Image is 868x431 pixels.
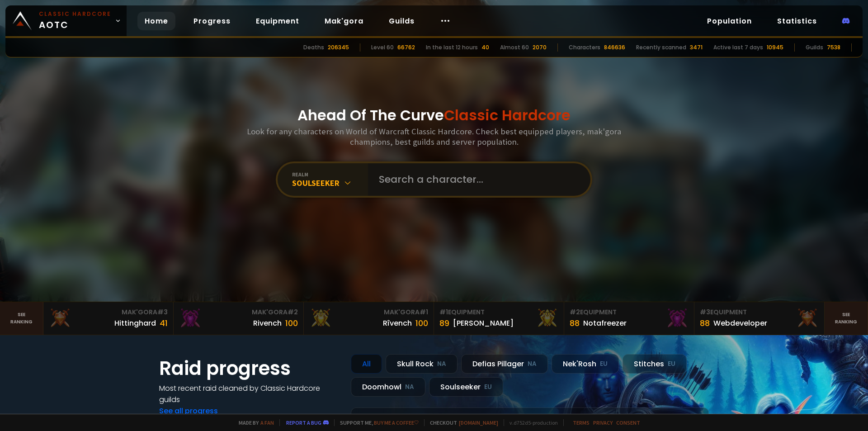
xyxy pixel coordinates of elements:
[690,43,703,52] div: 3471
[186,12,238,30] a: Progress
[825,302,868,335] a: Seeranking
[564,302,694,335] a: #2Equipment88Notafreezer
[174,302,304,335] a: Mak'Gora#2Rivench100
[700,12,759,30] a: Population
[528,360,537,369] small: NA
[459,419,498,426] a: [DOMAIN_NAME]
[114,317,156,329] div: Hittinghard
[694,302,825,335] a: #3Equipment88Webdeveloper
[827,43,840,52] div: 7538
[437,360,446,369] small: NA
[770,12,824,30] a: Statistics
[636,43,686,52] div: Recently scanned
[49,308,168,317] div: Mak'Gora
[303,43,324,52] div: Deaths
[426,43,478,52] div: In the last 12 hours
[570,317,580,329] div: 88
[439,317,449,329] div: 89
[285,317,298,329] div: 100
[405,383,414,392] small: NA
[288,308,298,317] span: # 2
[424,419,498,426] span: Checkout
[243,126,625,147] h3: Look for any characters on World of Warcraft Classic Hardcore. Check best equipped players, mak'g...
[179,308,298,317] div: Mak'Gora
[593,419,613,426] a: Privacy
[351,377,425,397] div: Doomhowl
[137,12,175,30] a: Home
[713,317,767,329] div: Webdeveloper
[292,178,368,188] div: Soulseeker
[700,308,819,317] div: Equipment
[260,419,274,426] a: a fan
[159,383,340,405] h4: Most recent raid cleaned by Classic Hardcore guilds
[383,317,412,329] div: Rîvench
[386,354,458,374] div: Skull Rock
[700,317,710,329] div: 88
[233,419,274,426] span: Made by
[429,377,503,397] div: Soulseeker
[533,43,547,52] div: 2070
[160,317,168,329] div: 41
[39,10,111,18] small: Classic Hardcore
[484,383,492,392] small: EU
[159,354,340,383] h1: Raid progress
[415,317,428,329] div: 100
[583,317,627,329] div: Notafreezer
[420,308,428,317] span: # 1
[43,302,174,335] a: Mak'Gora#3Hittinghard41
[500,43,529,52] div: Almost 60
[157,308,168,317] span: # 3
[374,419,419,426] a: Buy me a coffee
[439,308,558,317] div: Equipment
[700,308,710,317] span: # 3
[373,163,580,196] input: Search a character...
[461,354,548,374] div: Defias Pillager
[297,104,571,126] h1: Ahead Of The Curve
[292,171,368,178] div: realm
[453,317,514,329] div: [PERSON_NAME]
[806,43,823,52] div: Guilds
[309,308,428,317] div: Mak'Gora
[600,360,608,369] small: EU
[159,406,218,416] a: See all progress
[397,43,415,52] div: 66762
[481,43,489,52] div: 40
[249,12,307,30] a: Equipment
[286,419,321,426] a: Report a bug
[439,308,448,317] span: # 1
[304,302,434,335] a: Mak'Gora#1Rîvench100
[573,419,590,426] a: Terms
[444,105,571,125] span: Classic Hardcore
[569,43,600,52] div: Characters
[434,302,564,335] a: #1Equipment89[PERSON_NAME]
[317,12,371,30] a: Mak'gora
[552,354,619,374] div: Nek'Rosh
[351,354,382,374] div: All
[328,43,349,52] div: 206345
[334,419,419,426] span: Support me,
[570,308,689,317] div: Equipment
[767,43,783,52] div: 10945
[504,419,558,426] span: v. d752d5 - production
[713,43,763,52] div: Active last 7 days
[5,5,127,36] a: Classic HardcoreAOTC
[604,43,625,52] div: 846636
[253,317,282,329] div: Rivench
[570,308,580,317] span: # 2
[668,360,675,369] small: EU
[371,43,394,52] div: Level 60
[382,12,422,30] a: Guilds
[39,10,111,32] span: AOTC
[616,419,640,426] a: Consent
[623,354,687,374] div: Stitches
